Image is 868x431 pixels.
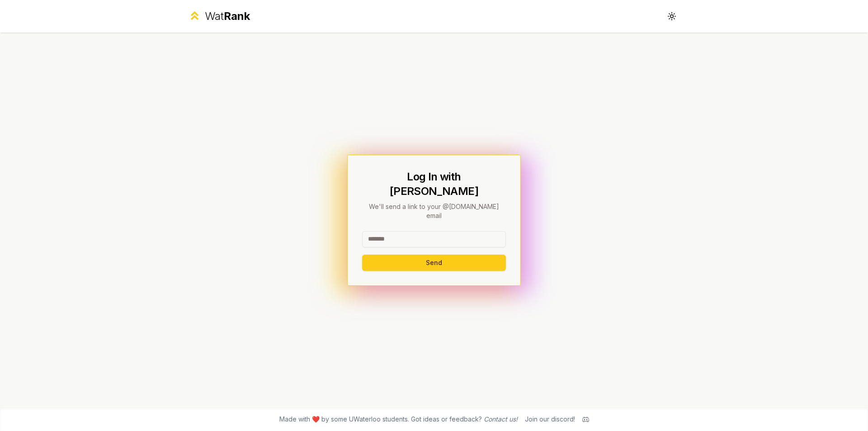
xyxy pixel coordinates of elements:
[188,9,250,24] a: WatRank
[362,170,506,199] h1: Log In with [PERSON_NAME]
[205,9,250,24] div: Wat
[362,255,506,271] button: Send
[484,415,518,423] a: Contact us!
[224,9,250,23] span: Rank
[525,415,575,424] div: Join our discord!
[362,202,506,220] p: We'll send a link to your @[DOMAIN_NAME] email
[279,415,518,424] span: Made with ❤️ by some UWaterloo students. Got ideas or feedback?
